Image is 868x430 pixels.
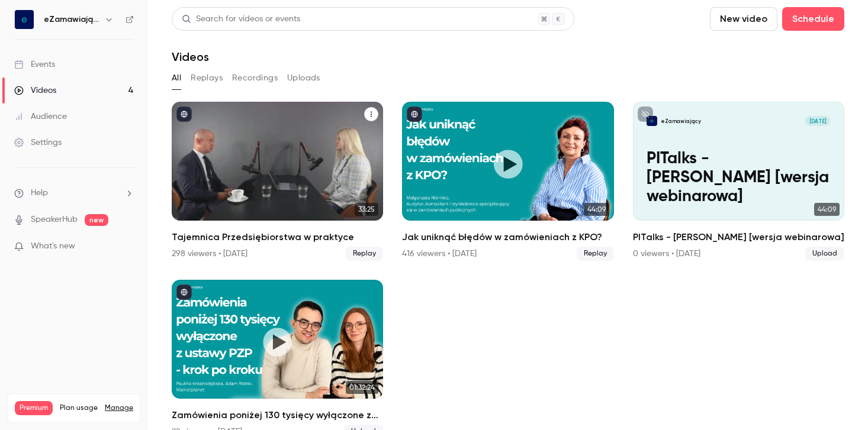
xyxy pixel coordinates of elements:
[402,230,613,244] h2: Jak uniknąć błędów w zamówieniach z KPO?
[14,137,62,148] div: Settings
[172,7,844,423] section: Videos
[402,102,613,261] a: 44:09Jak uniknąć błędów w zamówieniach z KPO?416 viewers • [DATE]Replay
[60,403,98,413] span: Plan usage
[31,187,48,199] span: Help
[232,69,278,88] button: Recordings
[805,116,830,127] span: [DATE]
[182,13,300,25] div: Search for videos or events
[14,59,55,70] div: Events
[172,230,383,244] h2: Tajemnica Przedsiębiorstwa w praktyce
[633,102,844,261] a: PITalks - Małgorzata Niemiec [wersja webinarowa]eZamawiający[DATE]PITalks - [PERSON_NAME] [wersja...
[647,150,830,206] p: PITalks - [PERSON_NAME] [wersja webinarowa]
[710,7,777,31] button: New video
[355,203,378,216] span: 33:25
[172,50,209,64] h1: Videos
[14,85,56,96] div: Videos
[577,247,614,261] span: Replay
[402,248,477,260] div: 416 viewers • [DATE]
[44,14,99,25] h6: eZamawiający
[31,240,75,253] span: What's new
[584,203,609,216] span: 44:09
[172,248,247,260] div: 298 viewers • [DATE]
[85,214,108,226] span: new
[172,102,383,261] a: 33:25Tajemnica Przedsiębiorstwa w praktyce298 viewers • [DATE]Replay
[633,102,844,261] li: PITalks - Małgorzata Niemiec [wersja webinarowa]
[172,102,383,261] li: Tajemnica Przedsiębiorstwa w praktyce
[14,187,134,199] li: help-dropdown-opener
[638,106,653,122] button: unpublished
[782,7,844,31] button: Schedule
[661,118,701,125] p: eZamawiający
[105,403,133,413] a: Manage
[407,106,422,122] button: published
[346,381,378,394] span: 01:32:24
[172,408,383,422] h2: Zamówienia poniżej 130 tysięcy wyłączone z ustawy PZP- krok po kroku
[15,10,34,29] img: eZamawiający
[176,106,192,122] button: published
[14,111,67,122] div: Audience
[633,248,700,260] div: 0 viewers • [DATE]
[31,214,78,226] a: SpeakerHub
[172,69,181,88] button: All
[805,247,844,261] span: Upload
[287,69,320,88] button: Uploads
[346,247,383,261] span: Replay
[120,241,134,252] iframe: Noticeable Trigger
[633,230,844,244] h2: PITalks - [PERSON_NAME] [wersja webinarowa]
[191,69,223,88] button: Replays
[15,401,53,415] span: Premium
[176,284,192,300] button: published
[402,102,613,261] li: Jak uniknąć błędów w zamówieniach z KPO?
[814,203,840,216] span: 44:09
